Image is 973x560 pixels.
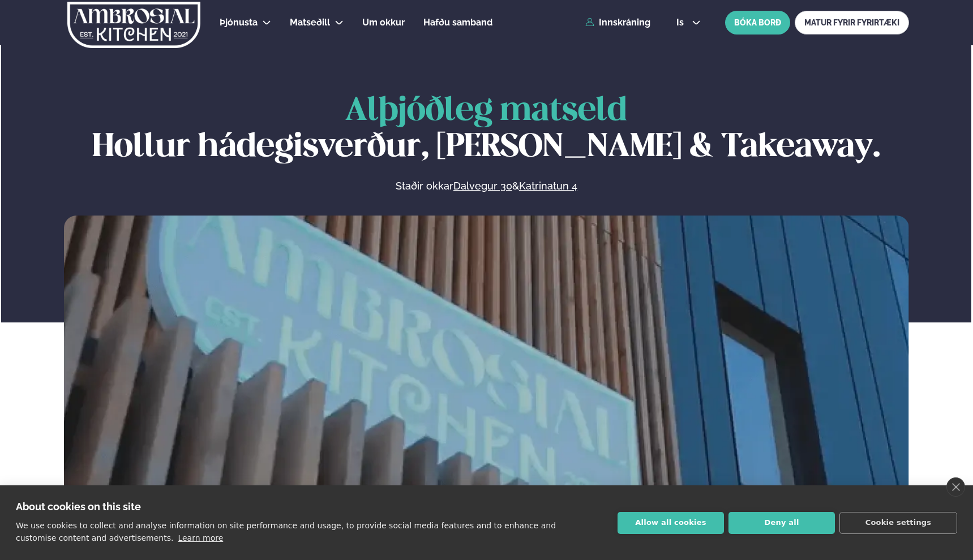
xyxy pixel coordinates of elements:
[453,179,512,193] a: Dalvegur 30
[16,501,141,512] strong: About cookies on this site
[362,16,405,29] a: Um okkur
[519,179,577,193] a: Katrinatun 4
[795,11,909,35] a: MATUR FYRIR FYRIRTÆKI
[667,18,710,27] button: is
[585,18,650,28] a: Innskráning
[178,533,223,542] a: Learn more
[946,477,965,497] a: close
[839,512,957,534] button: Cookie settings
[362,17,405,28] span: Um okkur
[618,512,724,534] button: Allow all cookies
[64,93,909,166] h1: Hollur hádegisverður, [PERSON_NAME] & Takeaway.
[423,16,492,29] a: Hafðu samband
[725,11,790,35] button: BÓKA BORÐ
[728,512,835,534] button: Deny all
[423,17,492,28] span: Hafðu samband
[290,16,330,29] a: Matseðill
[16,521,556,542] p: We use cookies to collect and analyse information on site performance and usage, to provide socia...
[676,18,687,27] span: is
[220,16,258,29] a: Þjónusta
[345,96,627,127] span: Alþjóðleg matseld
[220,17,258,28] span: Þjónusta
[290,17,330,28] span: Matseðill
[272,179,700,193] p: Staðir okkar &
[66,2,202,48] img: logo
